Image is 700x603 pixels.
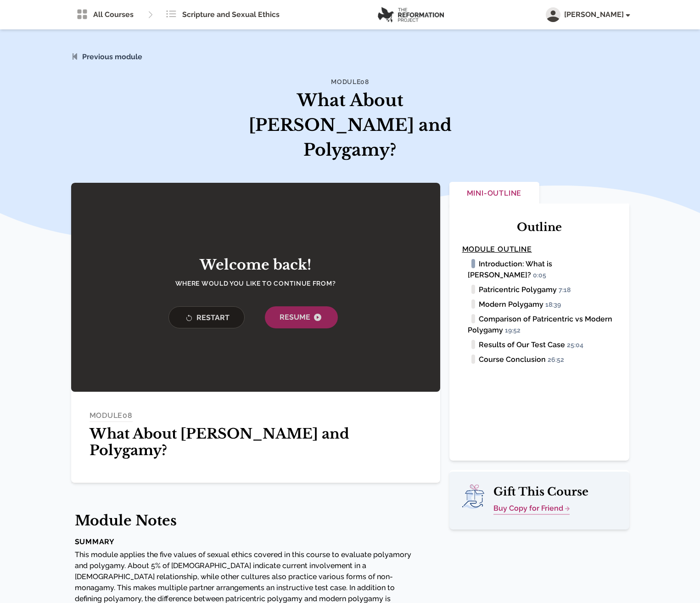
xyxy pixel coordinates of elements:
[468,284,616,295] li: Patricentric Polygamy
[567,341,588,349] span: 25:04
[559,286,575,294] span: 7:18
[546,7,629,22] button: [PERSON_NAME]
[493,503,570,515] a: Buy Copy for Friend
[182,9,280,20] span: Scripture and Sexual Ethics
[265,306,338,328] button: Resume
[90,410,133,422] h4: MODULE 08
[505,327,525,335] span: 19:52
[462,485,616,499] h2: Gift This Course
[168,306,245,328] button: Restart
[280,312,323,323] span: Resume
[233,88,468,163] h1: What About [PERSON_NAME] and Polygamy?
[468,259,616,281] li: Introduction: What is [PERSON_NAME]?
[533,271,550,280] span: 0:05
[545,301,565,309] span: 18:39
[159,279,352,288] h4: Where would you like to continue from?
[468,354,616,365] li: Course Conclusion
[548,356,568,364] span: 26:52
[75,513,422,529] h1: Module Notes
[184,312,230,324] span: Restart
[468,299,616,310] li: Modern Polygamy
[233,77,468,86] h4: Module 08
[564,9,629,20] span: [PERSON_NAME]
[71,6,139,24] a: All Courses
[93,9,134,20] span: All Courses
[378,7,444,23] img: logo.png
[159,257,352,273] h2: Welcome back!
[449,182,539,206] button: Mini-Outline
[90,426,422,459] h1: What About [PERSON_NAME] and Polygamy?
[468,314,616,336] li: Comparison of Patricentric vs Modern Polygamy
[82,52,142,61] a: Previous module
[75,537,115,546] strong: SUMMARY
[462,220,616,235] h2: Outline
[462,244,616,255] h4: Module Outline
[160,6,285,24] a: Scripture and Sexual Ethics
[468,339,616,350] li: Results of Our Test Case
